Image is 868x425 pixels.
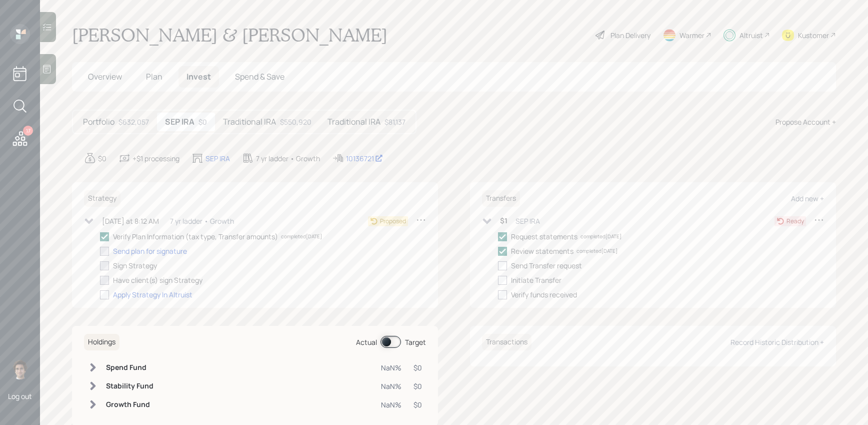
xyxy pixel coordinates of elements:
[106,363,153,372] h6: Spend Fund
[775,117,836,127] div: Propose Account +
[580,233,621,240] div: completed [DATE]
[205,153,230,164] div: SEP IRA
[280,117,311,127] div: $550,920
[482,334,531,350] h6: Transactions
[381,381,401,391] div: NaN%
[102,216,159,226] div: [DATE] at 8:12 AM
[791,194,824,203] div: Add new +
[106,400,153,409] h6: Growth Fund
[106,382,153,390] h6: Stability Fund
[413,399,422,410] div: $0
[380,217,406,226] div: Proposed
[739,30,763,41] div: Altruist
[23,126,33,136] div: 17
[98,153,106,164] div: $0
[511,260,582,271] div: Send Transfer request
[511,275,561,285] div: Initiate Transfer
[500,217,507,225] h6: $1
[515,216,540,226] div: SEP IRA
[132,153,179,164] div: +$1 processing
[198,117,207,127] div: $0
[113,260,157,271] div: Sign Strategy
[10,359,30,379] img: harrison-schaefer-headshot-2.png
[113,231,278,242] div: Verify Plan Information (tax type, Transfer amounts)
[72,24,387,46] h1: [PERSON_NAME] & [PERSON_NAME]
[84,334,119,350] h6: Holdings
[511,231,577,242] div: Request statements
[113,289,192,300] div: Apply Strategy In Altruist
[256,153,320,164] div: 7 yr ladder • Growth
[384,117,405,127] div: $81,137
[327,117,380,127] h5: Traditional IRA
[146,71,162,82] span: Plan
[8,391,32,401] div: Log out
[482,190,520,207] h6: Transfers
[281,233,322,240] div: completed [DATE]
[511,289,577,300] div: Verify funds received
[356,337,377,347] div: Actual
[88,71,122,82] span: Overview
[84,190,120,207] h6: Strategy
[113,246,187,256] div: Send plan for signature
[346,153,383,164] div: 10136721
[113,275,202,285] div: Have client(s) sign Strategy
[786,217,804,226] div: Ready
[165,117,194,127] h5: SEP IRA
[170,216,234,226] div: 7 yr ladder • Growth
[381,362,401,373] div: NaN%
[223,117,276,127] h5: Traditional IRA
[381,399,401,410] div: NaN%
[511,246,573,256] div: Review statements
[118,117,149,127] div: $632,057
[798,30,829,41] div: Kustomer
[413,381,422,391] div: $0
[235,71,284,82] span: Spend & Save
[576,247,617,255] div: completed [DATE]
[413,362,422,373] div: $0
[405,337,426,347] div: Target
[730,337,824,347] div: Record Historic Distribution +
[83,117,114,127] h5: Portfolio
[186,71,211,82] span: Invest
[610,30,650,41] div: Plan Delivery
[679,30,704,41] div: Warmer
